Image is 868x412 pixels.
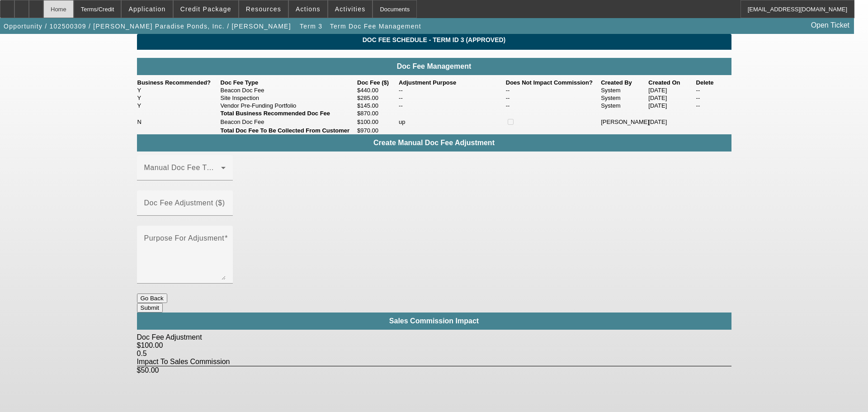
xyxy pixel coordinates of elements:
th: Business Recommended? [137,79,220,86]
button: Term 3 [297,18,325,34]
div: Doc Fee Adjustment [137,333,731,341]
td: Y [137,86,220,94]
span: Doc Fee Schedule - Term ID 3 (Approved) [144,36,725,43]
td: N [137,117,220,127]
th: Does Not Impact Commission? [505,79,600,86]
div: $50.00 [137,366,731,374]
h4: Sales Commission Impact [142,317,727,325]
span: Activities [335,5,366,13]
span: Term 3 [300,23,322,30]
td: -- [398,86,505,94]
td: up [398,117,505,127]
button: Credit Package [174,0,238,18]
span: Resources [246,5,281,13]
td: -- [505,102,600,109]
td: -- [696,102,731,109]
td: System [600,102,648,109]
td: -- [398,94,505,102]
td: Beacon Doc Fee [220,86,357,94]
td: [DATE] [648,102,695,109]
button: Submit [137,303,163,313]
td: Total Business Recommended Doc Fee [220,109,357,117]
button: Go Back [137,294,167,303]
span: Application [128,5,165,13]
mat-label: Manual Doc Fee Type [144,164,219,171]
button: Activities [328,0,373,18]
td: -- [505,86,600,94]
span: Credit Package [180,5,231,13]
td: -- [398,102,505,109]
td: Vendor Pre-Funding Portfolio [220,102,357,109]
button: Resources [239,0,288,18]
td: Y [137,94,220,102]
span: Opportunity / 102500309 / [PERSON_NAME] Paradise Ponds, Inc. / [PERSON_NAME] [4,23,291,30]
td: [DATE] [648,94,695,102]
span: Actions [296,5,321,13]
div: $100.00 [137,341,731,350]
th: Created By [600,79,648,86]
h4: Create Manual Doc Fee Adjustment [142,139,727,147]
td: -- [696,94,731,102]
mat-label: Purpose For Adjusment [144,234,225,242]
th: Doc Fee Type [220,79,357,86]
div: 0.5 [137,350,731,358]
a: Open Ticket [807,18,853,33]
button: Actions [289,0,327,18]
td: $100.00 [357,117,398,127]
td: System [600,94,648,102]
button: Application [122,0,172,18]
td: $285.00 [357,94,398,102]
td: -- [505,94,600,102]
th: Delete [696,79,731,86]
td: Beacon Doc Fee [220,117,357,127]
th: Created On [648,79,695,86]
td: -- [696,86,731,94]
mat-label: Doc Fee Adjustment ($) [144,199,225,207]
th: Doc Fee ($) [357,79,398,86]
td: Site Inspection [220,94,357,102]
div: Impact To Sales Commission [137,358,731,366]
td: $870.00 [357,109,398,117]
td: Y [137,102,220,109]
td: [PERSON_NAME] [600,117,648,127]
td: System [600,86,648,94]
th: Adjustment Purpose [398,79,505,86]
td: $145.00 [357,102,398,109]
td: $440.00 [357,86,398,94]
td: Total Doc Fee To Be Collected From Customer [220,127,357,134]
td: $970.00 [357,127,398,134]
td: [DATE] [648,86,695,94]
td: [DATE] [648,117,695,127]
button: Term Doc Fee Management [328,18,424,34]
span: Term Doc Fee Management [330,23,421,30]
h4: Doc Fee Management [142,62,727,71]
